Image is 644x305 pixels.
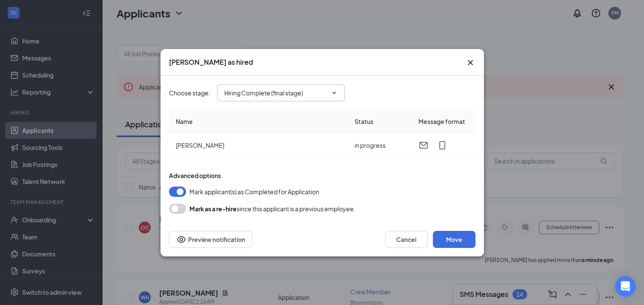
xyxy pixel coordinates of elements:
[437,140,447,150] svg: MobileSms
[465,58,475,68] svg: Cross
[189,205,237,213] b: Mark as a re-hire
[331,89,338,96] svg: ChevronDown
[385,231,428,248] button: Cancel
[176,234,186,245] svg: Eye
[348,110,412,133] th: Status
[169,88,210,98] span: Choose stage :
[465,58,475,68] button: Close
[169,231,252,248] button: Preview notificationEye
[189,187,319,197] span: Mark applicant(s) as Completed for Application
[189,204,355,214] div: since this applicant is a previous employee.
[169,171,475,180] div: Advanced options
[433,231,475,248] button: Move
[169,110,348,133] th: Name
[412,110,475,133] th: Message format
[169,58,253,67] h3: [PERSON_NAME] as hired
[176,141,224,149] span: [PERSON_NAME]
[615,276,635,296] div: Open Intercom Messenger
[348,133,412,158] td: in progress
[418,140,429,150] svg: Email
